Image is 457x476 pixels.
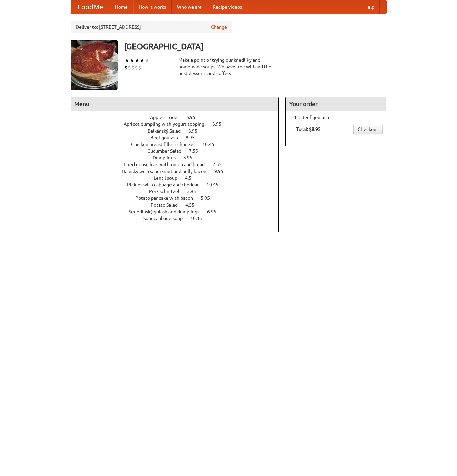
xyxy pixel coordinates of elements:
[202,142,221,147] span: 10.45
[128,64,131,71] li: $
[206,182,225,187] span: 10.45
[178,57,279,77] div: Make a point of trying our knedlíky and homemade soups. We have free wifi and the best desserts a...
[359,0,380,14] a: Help
[172,0,207,14] a: Who we are
[71,97,279,111] h4: Menu
[212,121,228,127] span: 3.95
[185,202,201,208] span: 4.55
[124,57,129,64] li: ★
[214,169,230,174] span: 9.95
[71,40,118,90] img: angular.jpg
[185,175,198,181] span: 4.5
[131,64,135,71] li: $
[183,155,199,160] span: 5.95
[148,128,187,134] span: Balkánský Salad
[147,148,188,154] span: Cucumber Salad
[135,195,200,201] span: Potato pancake with bacon
[124,121,211,127] span: Apricot dumpling with yogurt topping
[131,142,227,147] a: Chicken breast fillet schnitzel 10.45
[138,64,141,71] li: $
[186,135,201,140] span: 8.95
[122,169,236,174] a: Halusky with sauerkraut and belly bacon 9.95
[145,57,150,64] li: ★
[129,209,229,214] a: Segedínský gulash and dumplings 6.95
[71,0,110,14] a: FoodMe
[188,128,204,134] span: 3.95
[129,209,206,214] span: Segedínský gulash and dumplings
[190,216,209,221] span: 10.45
[122,169,213,174] span: Halusky with sauerkraut and belly bacon
[149,189,208,194] a: Pork schnitzel 3.95
[207,0,247,14] a: Recipe videos
[154,175,204,181] a: Lentil soup 4.5
[124,40,387,53] h3: [GEOGRAPHIC_DATA]
[110,0,133,14] a: Home
[148,128,210,134] a: Balkánský Salad 3.95
[135,57,140,64] li: ★
[127,182,205,187] span: Pickles with cabbage and cheddar
[150,115,208,120] a: Apple strudel 6.95
[129,57,135,64] li: ★
[135,64,138,71] li: $
[151,202,184,208] span: Potato Salad
[150,135,207,140] a: Beef goulash 8.95
[153,155,205,160] a: Dumplings 5.95
[213,162,228,167] span: 7.55
[211,24,227,30] a: Change
[150,115,185,120] span: Apple strudel
[151,202,207,208] a: Potato Salad 4.55
[189,148,205,154] span: 7.55
[135,195,222,201] a: Potato pancake with bacon 5.95
[186,115,202,120] span: 6.95
[207,209,223,214] span: 6.95
[143,216,215,221] a: Sour cabbage soup 10.45
[154,175,184,181] span: Lentil soup
[124,162,212,167] span: Fried goose liver with onion and bread
[150,135,185,140] span: Beef goulash
[127,182,231,187] a: Pickles with cabbage and cheddar 10.45
[153,155,182,160] span: Dumplings
[140,57,145,64] li: ★
[147,148,211,154] a: Cucumber Salad 7.55
[124,121,234,127] a: Apricot dumpling with yogurt topping 3.95
[149,189,186,194] span: Pork schnitzel
[286,97,386,111] h4: Your order
[131,142,201,147] span: Chicken breast fillet schnitzel
[124,162,234,167] a: Fried goose liver with onion and bread 7.55
[71,21,232,33] div: Deliver to: [STREET_ADDRESS]
[353,124,383,134] a: Checkout
[296,126,321,132] b: Total: $8.95
[133,0,172,14] a: How it works
[289,114,383,121] li: 1 × Beef goulash
[201,195,217,201] span: 5.95
[187,189,203,194] span: 3.95
[143,216,189,221] span: Sour cabbage soup
[124,64,128,71] li: $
